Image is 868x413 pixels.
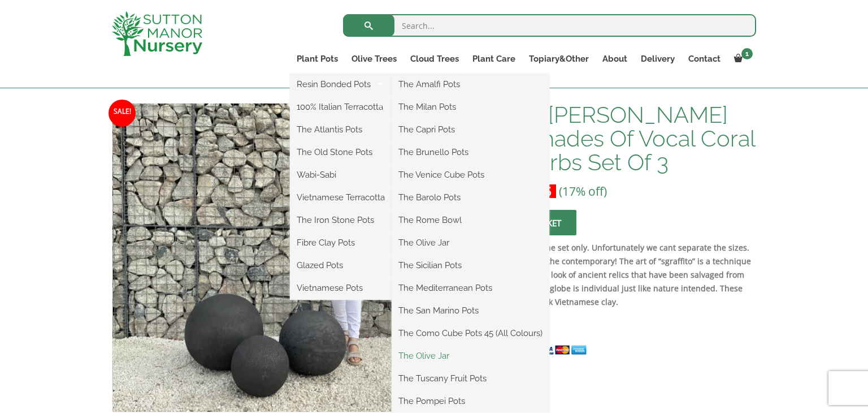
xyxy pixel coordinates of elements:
[290,51,345,67] a: Plant Pots
[290,279,392,296] a: Vietnamese Pots
[466,51,522,67] a: Plant Care
[392,325,549,342] a: The Como Cube Pots 45 (All Colours)
[507,183,552,199] bdi: 449.95
[741,48,753,59] span: 1
[290,189,392,206] a: Vietnamese Terracotta
[392,257,549,274] a: The Sicilian Pots
[392,234,549,251] a: The Olive Jar
[447,242,751,307] strong: This item is to be sold as the set only. Unfortunately we cant separate the sizes. Blending the a...
[345,51,403,67] a: Olive Trees
[343,14,756,37] input: Search...
[392,393,549,410] a: The Pompei Pots
[447,103,756,174] h1: The Nam [PERSON_NAME] Atlantis Shades Of Vocal Coral Sphere/Orbs Set Of 3
[290,98,392,115] a: 100% Italian Terracotta
[392,302,549,319] a: The San Marino Pots
[392,121,549,138] a: The Capri Pots
[392,98,549,115] a: The Milan Pots
[392,212,549,229] a: The Rome Bowl
[112,11,202,56] img: logo
[727,51,756,67] a: 1
[596,51,634,67] a: About
[290,212,392,229] a: The Iron Stone Pots
[290,121,392,138] a: The Atlantis Pots
[392,189,549,206] a: The Barolo Pots
[108,100,136,127] span: Sale!
[682,51,727,67] a: Contact
[447,365,756,378] span: Category:
[447,315,756,328] p: 3 in stock
[392,144,549,161] a: The Brunello Pots
[392,370,549,387] a: The Tuscany Fruit Pots
[290,166,392,183] a: Wabi-Sabi
[403,51,466,67] a: Cloud Trees
[290,257,392,274] a: Glazed Pots
[392,347,549,364] a: The Olive Jar
[392,166,549,183] a: The Venice Cube Pots
[392,279,549,296] a: The Mediterranean Pots
[634,51,682,67] a: Delivery
[290,76,392,93] a: Resin Bonded Pots
[392,76,549,93] a: The Amalfi Pots
[559,183,607,199] span: (17% off)
[290,144,392,161] a: The Old Stone Pots
[522,51,596,67] a: Topiary&Other
[290,234,392,251] a: Fibre Clay Pots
